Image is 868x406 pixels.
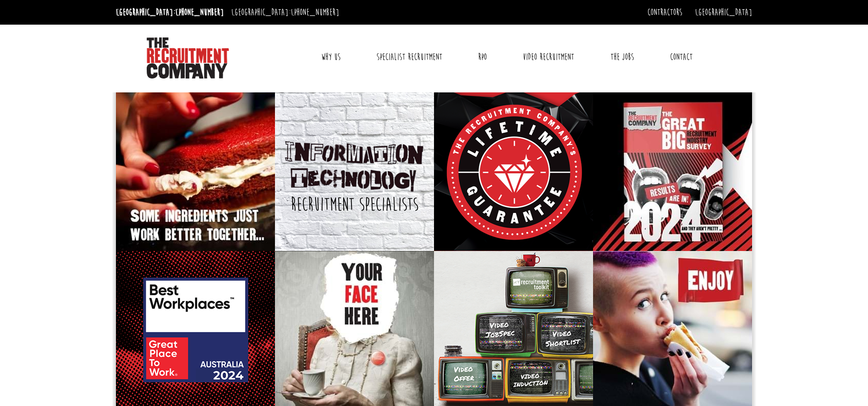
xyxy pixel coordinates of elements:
a: The Jobs [603,44,642,70]
a: [PHONE_NUMBER] [291,7,339,18]
li: [GEOGRAPHIC_DATA]: [229,4,342,21]
a: Video Recruitment [515,44,582,70]
a: Contractors [647,7,682,18]
a: Contact [662,44,700,70]
img: The Recruitment Company [147,37,229,79]
a: Specialist Recruitment [369,44,450,70]
a: [GEOGRAPHIC_DATA] [695,7,752,18]
li: [GEOGRAPHIC_DATA]: [113,4,226,21]
a: Why Us [313,44,348,70]
a: [PHONE_NUMBER] [175,7,224,18]
a: RPO [470,44,495,70]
